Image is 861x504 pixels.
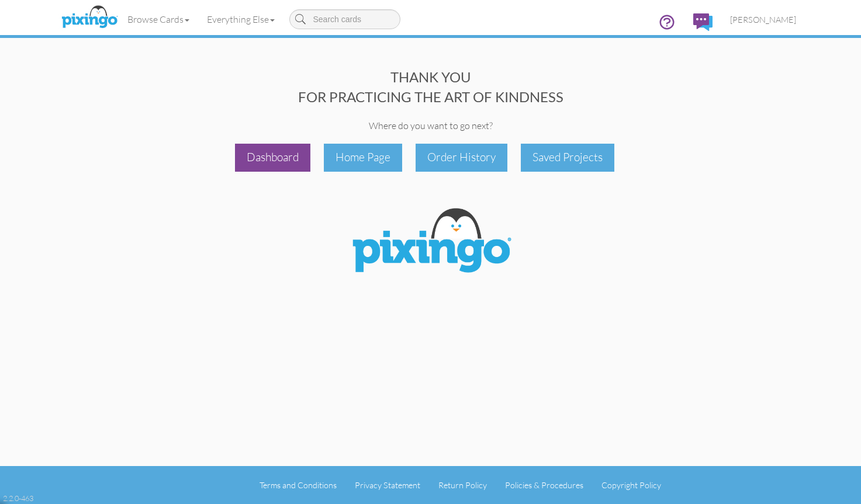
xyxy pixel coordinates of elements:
div: 2.2.0-463 [3,493,33,503]
img: pixingo logo [58,3,120,32]
div: THANK YOU FOR PRACTICING THE ART OF KINDNESS [57,67,805,107]
a: [PERSON_NAME] [721,5,805,34]
a: Copyright Policy [601,480,661,490]
a: Policies & Procedures [505,480,583,490]
a: Terms and Conditions [260,480,337,490]
img: Pixingo Logo [343,201,518,284]
div: Dashboard [235,144,310,171]
div: Order History [416,144,507,171]
div: Saved Projects [521,144,614,171]
a: Browse Cards [119,5,198,34]
input: Search cards [289,9,400,29]
span: [PERSON_NAME] [730,15,796,25]
img: comments.svg [693,13,713,31]
a: Everything Else [198,5,283,34]
a: Privacy Statement [355,480,420,490]
div: Where do you want to go next? [57,119,805,133]
div: Home Page [324,144,402,171]
a: Return Policy [438,480,487,490]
